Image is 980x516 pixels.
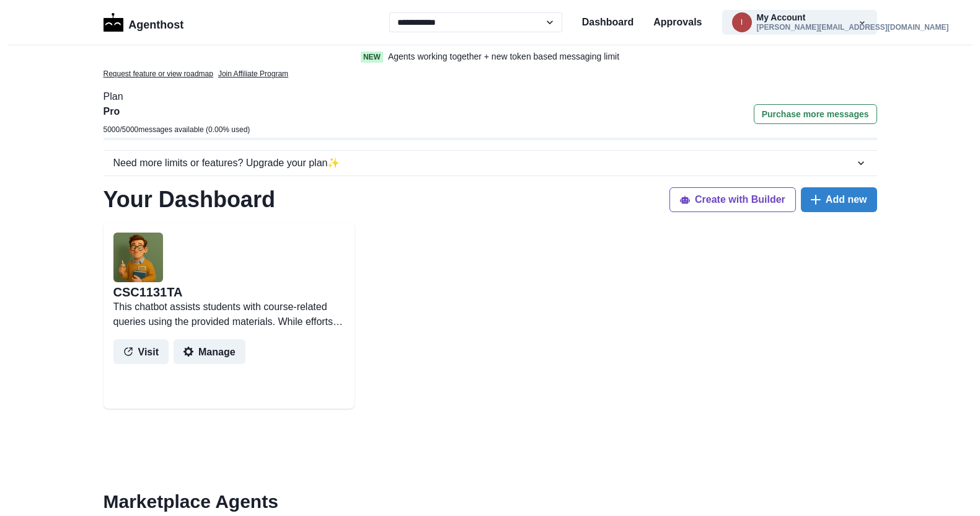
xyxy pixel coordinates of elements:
p: This chatbot assists students with course-related queries using the provided materials. While eff... [113,300,345,329]
a: Purchase more messages [754,104,877,138]
h2: CSC1131TA [113,285,183,300]
h2: Marketplace Agents [104,491,877,513]
h1: Your Dashboard [104,186,275,213]
img: Logo [104,13,124,32]
button: Add new [801,187,877,212]
p: Plan [104,89,877,104]
button: Need more limits or features? Upgrade your plan✨ [104,151,877,176]
a: LogoAgenthost [104,12,184,33]
a: NewAgents working together + new token based messaging limit [335,50,646,63]
button: Manage [174,339,245,364]
p: 5000 / 5000 messages available ( 0.00 % used) [104,124,250,135]
button: Create with Builder [669,187,796,212]
div: Need more limits or features? Upgrade your plan ✨ [113,156,855,171]
a: Join Affiliate Program [218,68,288,79]
p: Agents working together + new token based messaging limit [388,50,619,63]
img: user%2F5114%2F20e0c6ae-5eb4-455c-ae79-564899be6be9 [113,233,163,282]
a: Dashboard [582,15,634,30]
button: Visit [113,339,169,364]
button: irina.tal@dcu.ieMy Account[PERSON_NAME][EMAIL_ADDRESS][DOMAIN_NAME] [722,10,877,35]
p: Agenthost [128,12,183,33]
button: Purchase more messages [754,104,877,124]
span: New [361,51,383,63]
a: Request feature or view roadmap [104,68,213,79]
a: Approvals [653,15,702,30]
p: Pro [104,104,250,119]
